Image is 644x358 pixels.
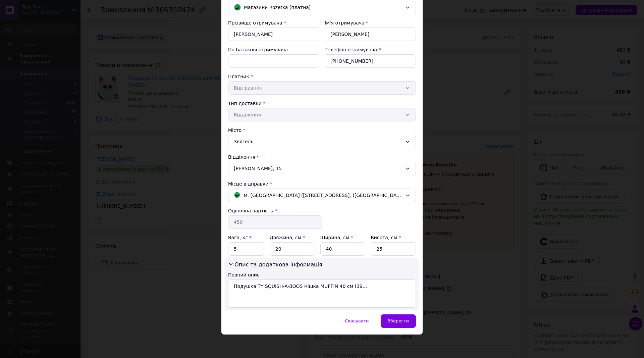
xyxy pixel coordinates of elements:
label: Оціночна вартість [228,208,273,213]
label: Прізвище отримувача [228,20,282,25]
textarea: Подушка TY SQUISH-A-BOOS Кішка MUFFIN 40 см (39... [228,279,416,308]
div: Звягель [228,135,416,148]
label: Довжина, см [270,235,305,240]
div: [PERSON_NAME], 15 [228,162,416,175]
div: Місто [228,127,416,134]
span: Зберегти [388,318,409,323]
label: Висота, см [371,235,401,240]
label: Телефон отримувача [325,47,377,52]
span: Опис та додаткова інформація [234,261,322,268]
input: +380 [325,54,416,68]
label: Ширина, см [320,235,353,240]
label: Ім'я отримувача [325,20,365,25]
div: Відділення [228,154,416,160]
span: Скасувати [345,318,369,323]
div: Місце відправки [228,181,416,187]
label: Повний опис [228,272,260,277]
div: Платник [228,73,416,80]
span: Магазини Rozetka (платна) [244,4,402,11]
label: По батькові отримувача [228,47,288,52]
span: м. [GEOGRAPHIC_DATA] ([STREET_ADDRESS], ([GEOGRAPHIC_DATA], [GEOGRAPHIC_DATA]) [244,192,402,199]
div: Тип доставки [228,100,416,107]
label: Вага, кг [228,235,252,240]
